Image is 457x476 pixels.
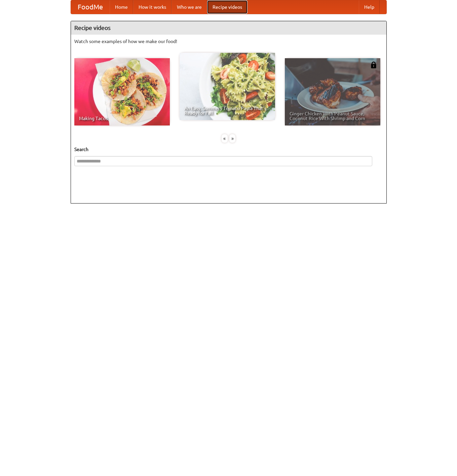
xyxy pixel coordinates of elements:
a: Help [359,0,380,14]
a: Making Tacos [74,58,170,125]
a: An Easy, Summery Tomato Pasta That's Ready for Fall [180,53,275,120]
h4: Recipe videos [71,21,386,35]
span: An Easy, Summery Tomato Pasta That's Ready for Fall [184,106,270,115]
div: « [222,134,228,143]
a: How it works [133,0,172,14]
a: Recipe videos [207,0,247,14]
h5: Search [74,146,383,153]
a: Home [110,0,133,14]
div: » [229,134,235,143]
p: Watch some examples of how we make our food! [74,38,383,45]
img: 483408.png [370,62,377,68]
span: Making Tacos [79,116,165,121]
a: FoodMe [71,0,110,14]
a: Who we are [172,0,207,14]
